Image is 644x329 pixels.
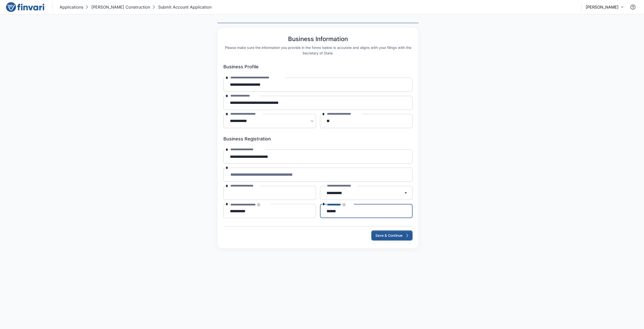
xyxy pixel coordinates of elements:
[628,2,638,12] button: Contact Support
[6,2,44,12] img: logo
[158,4,212,10] p: Submit Account Application
[84,3,151,11] button: [PERSON_NAME] Construction
[371,230,413,241] button: Save & Continue
[401,188,411,198] button: Open
[586,4,619,10] p: [PERSON_NAME]
[288,36,348,43] h5: Business Information
[151,3,213,11] button: Submit Account Application
[60,4,83,10] p: Applications
[223,136,413,142] h6: Business Registration
[223,45,413,56] h6: Please make sure the information you provide in the forms below is accurate and aligns with your ...
[223,64,413,70] h6: Business Profile
[91,4,150,10] p: [PERSON_NAME] Construction
[59,3,84,11] button: Applications
[586,4,624,10] button: [PERSON_NAME]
